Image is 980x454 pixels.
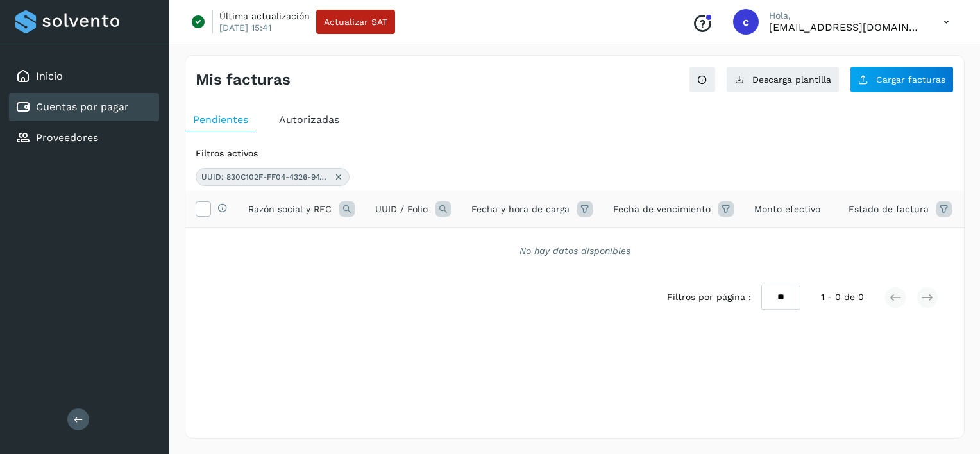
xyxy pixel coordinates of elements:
[196,147,954,160] div: Filtros activos
[36,101,129,113] a: Cuentas por pagar
[667,290,751,304] span: Filtros por página :
[726,66,840,93] button: Descarga plantilla
[752,75,831,84] span: Descarga plantilla
[193,113,248,126] span: Pendientes
[849,203,929,216] span: Estado de factura
[196,168,350,186] div: UUID: 830C102F‐FF04‐4326‐947E‐14CBF5A6F3BC
[821,290,864,304] span: 1 - 0 de 0
[279,113,339,126] span: Autorizadas
[769,10,923,21] p: Hola,
[9,62,159,90] div: Inicio
[9,124,159,152] div: Proveedores
[36,131,98,144] a: Proveedores
[219,10,310,22] p: Última actualización
[375,203,428,216] span: UUID / Folio
[9,93,159,121] div: Cuentas por pagar
[202,244,947,258] div: No hay datos disponibles
[201,171,330,183] span: UUID: 830C102F‐FF04‐4326‐947E‐14CBF5A6F3BC
[471,203,570,216] span: Fecha y hora de carga
[876,75,945,84] span: Cargar facturas
[36,70,63,82] a: Inicio
[316,10,395,34] button: Actualizar SAT
[219,22,271,33] p: [DATE] 15:41
[248,203,332,216] span: Razón social y RFC
[850,66,954,93] button: Cargar facturas
[324,17,387,26] span: Actualizar SAT
[754,203,820,216] span: Monto efectivo
[196,71,291,89] h4: Mis facturas
[769,21,923,33] p: cxp@53cargo.com
[613,203,711,216] span: Fecha de vencimiento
